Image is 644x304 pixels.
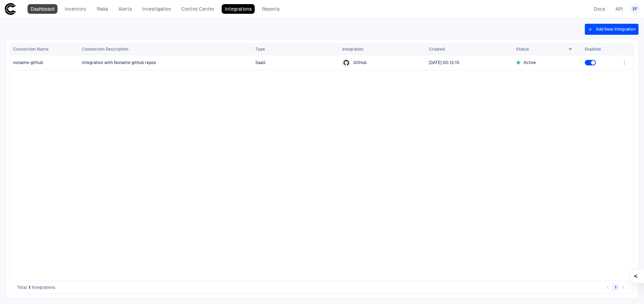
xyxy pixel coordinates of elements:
[62,4,89,14] a: Inventory
[139,4,174,14] a: Investigation
[222,4,255,14] a: Integrations
[178,4,218,14] a: Control Center
[516,46,529,52] span: Status
[82,60,156,65] span: integration with Noname github repos
[255,60,266,65] span: SaaS
[32,285,55,290] span: Integrations
[429,60,460,65] span: [DATE] 00:12:15
[13,46,49,52] span: Connection Name
[115,4,135,14] a: Alerts
[353,60,367,65] span: GitHub
[429,46,445,52] span: Created
[612,4,626,14] a: API
[342,46,363,52] span: Integration
[524,60,536,65] span: Active
[82,46,128,52] span: Connection Description
[612,284,619,291] button: page 1
[29,285,30,290] span: 1
[585,24,638,35] button: Add New Integration
[591,4,608,14] a: Docs
[604,283,627,292] nav: pagination navigation
[259,4,283,14] a: Reports
[344,60,349,65] div: GitHub
[255,46,265,52] span: Type
[630,4,640,14] button: EF
[633,6,637,12] span: EF
[585,46,601,52] span: Enabled
[17,285,27,290] span: Total
[13,60,43,65] span: noname-github
[28,4,57,14] a: Dashboard
[94,4,111,14] a: Risks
